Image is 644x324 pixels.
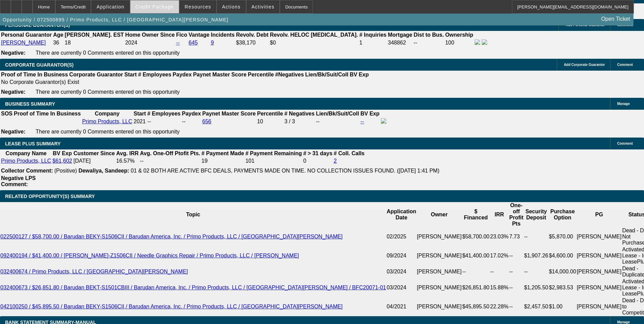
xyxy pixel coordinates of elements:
[53,158,72,164] a: $61,602
[36,50,180,56] span: There are currently 0 Comments entered on this opportunity
[549,246,576,265] td: $4,600.00
[176,40,180,46] a: --
[1,89,25,95] b: Negative:
[417,297,462,316] td: [PERSON_NAME]
[1,79,372,86] td: No Corporate Guarantor(s) Exist
[0,253,299,258] a: 092400194 / $41,400.00 / [PERSON_NAME]-Z1506CII / Needle Graphics Repair / Primo Products, LLC / ...
[78,168,129,174] b: Dewaliya, Sandeep:
[53,150,72,156] b: BV Exp
[445,39,474,47] td: 100
[509,202,524,227] th: One-off Profit Pts
[65,32,124,38] b: [PERSON_NAME]. EST
[133,118,146,125] td: 2021
[462,278,490,297] td: $26,851.80
[509,278,524,297] td: --
[65,39,124,47] td: 18
[185,4,211,10] span: Resources
[1,32,52,38] b: Personal Guarantor
[386,246,417,265] td: 09/2024
[490,297,509,316] td: 22.28%
[509,246,524,265] td: --
[386,297,417,316] td: 04/2021
[576,227,622,246] td: [PERSON_NAME]
[5,101,55,107] span: BUSINESS SUMMARY
[5,150,47,156] b: Company Name
[54,168,77,174] span: (Positive)
[222,4,241,10] span: Actions
[176,32,187,38] b: Fico
[189,32,209,38] b: Vantage
[617,142,633,145] span: Comment
[549,227,576,246] td: $5,870.00
[490,202,509,227] th: IRR
[576,278,622,297] td: [PERSON_NAME]
[246,0,280,13] button: Activities
[1,40,46,46] a: [PERSON_NAME]
[334,158,337,164] a: 2
[1,168,53,174] b: Collector Comment:
[576,265,622,278] td: [PERSON_NAME]
[549,297,576,316] td: $1.00
[133,111,146,116] b: Start
[53,39,63,47] td: 36
[245,150,302,156] b: # Payment Remaining
[509,265,524,278] td: --
[388,32,412,38] b: Mortgage
[482,39,487,45] img: linkedin-icon.png
[316,118,360,125] td: --
[130,0,179,13] button: Credit Package
[490,227,509,246] td: 23.03%
[549,265,576,278] td: $14,000.00
[388,39,413,47] td: 348862
[490,246,509,265] td: 17.02%
[36,129,180,134] span: There are currently 0 Comments entered on this opportunity
[140,150,200,156] b: Avg. One-Off Ptofit Pts.
[53,32,63,38] b: Age
[236,39,269,47] td: $38,170
[386,227,417,246] td: 02/2025
[361,119,364,124] a: --
[173,72,192,77] b: Paydex
[462,246,490,265] td: $41,400.00
[202,150,244,156] b: # Payment Made
[1,110,13,117] th: SOS
[359,39,387,47] td: 1
[211,32,235,38] b: Incidents
[0,285,386,290] a: 032400673 / $26,851.80 / Barudan BEKT-S1501CBIII / Barudan America, Inc. / Primo Products, LLC / ...
[0,304,343,309] a: 042100250 / $45,895.50 / Barudan BEKY-S1506CII / Barudan America, Inc. / Primo Products, LLC / [G...
[509,297,524,316] td: --
[5,194,95,199] span: RELATED OPPORTUNITY(S) SUMMARY
[284,111,315,116] b: # Negatives
[125,32,175,38] b: Home Owner Since
[147,111,181,116] b: # Employees
[417,246,462,265] td: [PERSON_NAME]
[417,265,462,278] td: [PERSON_NAME]
[359,32,386,38] b: # Inquiries
[252,4,275,10] span: Activities
[490,265,509,278] td: --
[201,158,244,164] td: 19
[202,119,211,124] a: 656
[350,72,369,77] b: BV Exp
[475,39,480,45] img: facebook-icon.png
[116,150,139,156] b: Avg. IRR
[316,111,359,116] b: Lien/Bk/Suit/Coll
[96,4,124,10] span: Application
[138,72,171,77] b: # Employees
[270,32,358,38] b: Revolv. HELOC [MEDICAL_DATA].
[275,72,304,77] b: #Negatives
[0,234,343,239] a: 022500127 / $58,700.00 / Barudan BEKY-S1506CII / Barudan America, Inc. / Primo Products, LLC / [G...
[36,89,180,95] span: There are currently 0 Comments entered on this opportunity
[125,40,137,46] span: 2024
[217,0,246,13] button: Actions
[116,158,139,164] td: 16.57%
[236,32,269,38] b: Revolv. Debt
[5,141,61,146] span: LEASE PLUS SUMMARY
[1,175,36,187] b: Negative LPS Comment:
[257,111,283,116] b: Percentile
[135,4,174,10] span: Credit Package
[124,72,136,77] b: Start
[193,72,246,77] b: Paynet Master Score
[576,202,622,227] th: PG
[524,265,549,278] td: --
